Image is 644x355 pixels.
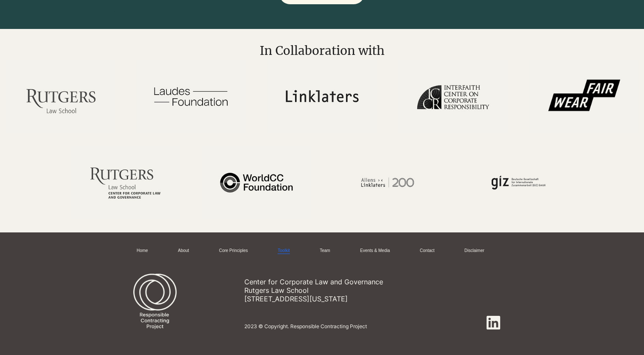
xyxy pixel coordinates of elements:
img: rutgers_law_logo_edited.jpg [6,60,115,133]
img: rutgers_corp_law_edited.jpg [71,146,180,219]
span: In Collaboration with [260,43,384,58]
img: laudes_logo_edited.jpg [136,60,246,133]
a: Disclaimer [464,248,484,254]
img: v2 New RCP logo cream.png [131,274,180,335]
a: Contact [420,248,434,254]
a: About [178,248,189,254]
img: fairwear_logo_edited.jpg [529,60,638,133]
p: [STREET_ADDRESS][US_STATE] [244,295,438,303]
img: linklaters_logo_edited.jpg [267,60,377,133]
a: Events & Media [360,248,390,254]
img: world_cc_edited.jpg [202,146,311,219]
p: Center for Corporate Law and Governance [244,278,438,286]
a: Home [137,248,148,254]
p: Rutgers Law School [244,286,438,295]
a: Core Principles [219,248,248,254]
img: giz_logo.png [464,146,573,219]
img: ICCR_logo_edited.jpg [398,60,507,133]
nav: Site [131,244,508,258]
p: 2023 © Copyright. Responsible Contracting Project [244,323,471,329]
a: Toolkit [278,248,289,254]
img: allens_links_logo.png [333,146,442,219]
a: Team [320,248,330,254]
